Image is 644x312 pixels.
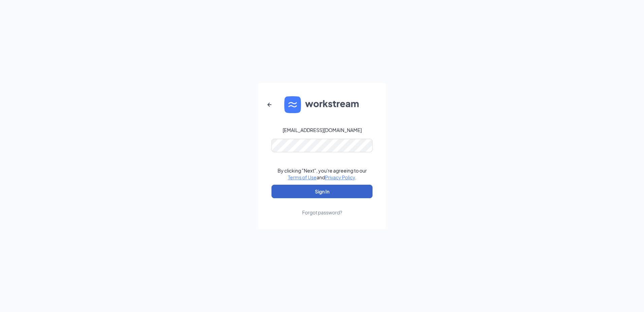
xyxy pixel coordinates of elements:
[302,198,342,216] a: Forgot password?
[325,174,355,180] a: Privacy Policy
[278,167,367,181] div: By clicking "Next", you're agreeing to our and .
[283,127,362,133] div: [EMAIL_ADDRESS][DOMAIN_NAME]
[284,96,360,113] img: WS logo and Workstream text
[265,101,273,109] svg: ArrowLeftNew
[261,97,278,113] button: ArrowLeftNew
[288,174,317,180] a: Terms of Use
[271,185,373,198] button: Sign In
[302,209,342,216] div: Forgot password?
